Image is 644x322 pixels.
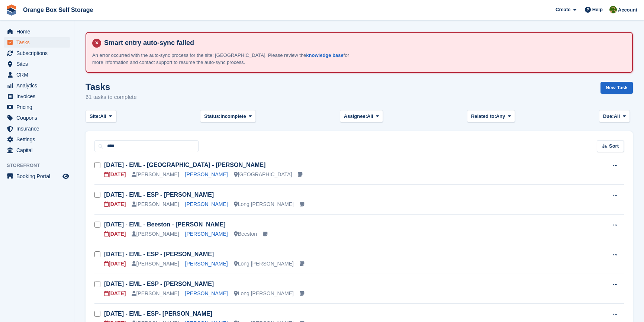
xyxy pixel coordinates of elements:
[185,171,228,177] a: [PERSON_NAME]
[86,110,116,122] button: Site: All
[618,6,637,14] span: Account
[4,102,70,112] a: menu
[16,48,61,58] span: Subscriptions
[104,251,214,257] a: [DATE] - EML - ESP - [PERSON_NAME]
[6,4,17,16] img: stora-icon-8386f47178a22dfd0bd8f6a31ec36ba5ce8667c1dd55bd0f319d3a0aa187defe.svg
[16,91,61,102] span: Invoices
[234,200,294,208] div: Long [PERSON_NAME]
[185,231,228,237] a: [PERSON_NAME]
[132,260,179,268] div: [PERSON_NAME]
[20,4,96,16] a: Orange Box Self Storage
[16,70,61,80] span: CRM
[104,221,226,228] a: [DATE] - EML - Beeston - [PERSON_NAME]
[344,113,367,120] span: Assignee:
[4,145,70,155] a: menu
[61,172,70,181] a: Preview store
[599,110,630,122] button: Due: All
[471,113,496,120] span: Related to:
[16,37,61,48] span: Tasks
[104,290,126,297] div: [DATE]
[204,113,220,120] span: Status:
[132,171,179,178] div: [PERSON_NAME]
[614,113,620,120] span: All
[609,142,619,150] span: Sort
[234,290,294,297] div: Long [PERSON_NAME]
[16,171,61,181] span: Booking Portal
[132,290,179,297] div: [PERSON_NAME]
[467,110,515,122] button: Related to: Any
[104,191,214,198] a: [DATE] - EML - ESP - [PERSON_NAME]
[90,113,100,120] span: Site:
[609,6,617,13] img: Sarah
[16,113,61,123] span: Coupons
[185,201,228,207] a: [PERSON_NAME]
[4,91,70,102] a: menu
[4,26,70,37] a: menu
[367,113,373,120] span: All
[234,260,294,268] div: Long [PERSON_NAME]
[104,260,126,268] div: [DATE]
[220,113,246,120] span: Incomplete
[234,230,257,238] div: Beeston
[4,80,70,91] a: menu
[104,230,126,238] div: [DATE]
[104,171,126,178] div: [DATE]
[4,48,70,58] a: menu
[104,162,265,168] a: [DATE] - EML - [GEOGRAPHIC_DATA] - [PERSON_NAME]
[7,162,74,169] span: Storefront
[234,171,292,178] div: [GEOGRAPHIC_DATA]
[4,59,70,69] a: menu
[4,70,70,80] a: menu
[16,145,61,155] span: Capital
[4,37,70,48] a: menu
[16,123,61,134] span: Insurance
[16,102,61,112] span: Pricing
[100,113,106,120] span: All
[200,110,256,122] button: Status: Incomplete
[4,113,70,123] a: menu
[185,290,228,296] a: [PERSON_NAME]
[92,52,352,66] p: An error occurred with the auto-sync process for the site: [GEOGRAPHIC_DATA]. Please review the f...
[104,281,214,287] a: [DATE] - EML - ESP - [PERSON_NAME]
[592,6,603,13] span: Help
[4,134,70,145] a: menu
[185,261,228,267] a: [PERSON_NAME]
[16,80,61,91] span: Analytics
[86,82,137,92] h1: Tasks
[340,110,383,122] button: Assignee: All
[556,6,570,13] span: Create
[306,52,343,58] a: knowledge base
[4,171,70,181] a: menu
[104,310,212,317] a: [DATE] - EML - ESP- [PERSON_NAME]
[86,93,137,102] p: 61 tasks to complete
[16,59,61,69] span: Sites
[104,200,126,208] div: [DATE]
[16,134,61,145] span: Settings
[132,230,179,238] div: [PERSON_NAME]
[4,123,70,134] a: menu
[603,113,614,120] span: Due:
[600,82,633,94] a: New Task
[496,113,505,120] span: Any
[132,200,179,208] div: [PERSON_NAME]
[16,26,61,37] span: Home
[101,39,626,47] h4: Smart entry auto-sync failed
